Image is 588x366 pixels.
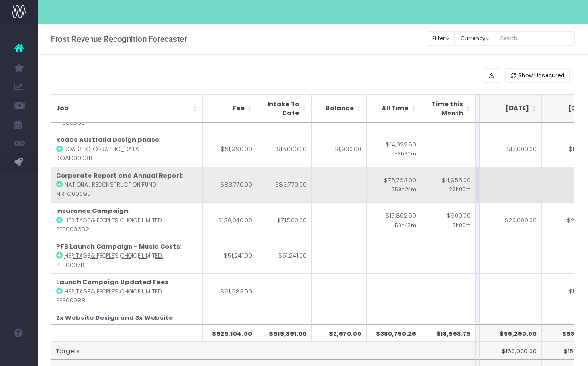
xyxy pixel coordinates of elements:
td: $4,955.00 [421,167,476,203]
td: $160,000.00 [480,342,542,359]
td: : PFB0006B2 [51,202,203,238]
th: $2,670.00 [312,324,367,342]
strong: Launch Campaign Updated Fees [56,277,169,286]
td: : ROAD0003B [51,131,203,167]
th: Job: activate to sort column ascending [51,94,203,123]
td: $51,241.00 [203,238,257,274]
input: Search... [495,31,575,46]
th: Oct 25: activate to sort column ascending [480,94,542,123]
td: $71,500.00 [257,202,312,238]
td: : NRFC0009B1 [51,167,203,203]
td: $64,060.00 [203,309,257,354]
button: Currency [455,31,495,46]
td: Targets [51,342,476,359]
span: Show Unsecured [518,72,564,80]
td: $1,930.00 [312,131,367,167]
td: $83,770.00 [257,167,312,203]
th: $96,260.00 [480,324,542,342]
td: : PFB0007B [51,238,203,274]
td: $19,060.00 [480,309,542,354]
td: $91,983.00 [203,273,257,309]
small: 53h45m [395,220,416,229]
th: Balance: activate to sort column ascending [312,94,367,123]
th: $925,104.00 [203,324,257,342]
abbr: Heritage & People’s Choice Limited [65,252,164,260]
small: 3h00m [452,220,471,229]
td: $21,000.00 [257,309,312,354]
strong: Corporate Report and Annual Report [56,171,182,180]
strong: PFB Launch Campaign - Music Costs [56,242,180,251]
th: Fee: activate to sort column ascending [203,94,257,123]
strong: Roads Australia Design phase [56,135,159,144]
th: All Time: activate to sort column ascending [367,94,421,123]
td: $15,802.50 [367,202,421,238]
td: $83,770.00 [203,167,257,203]
button: Show Unsecured [505,68,570,83]
td: : TOLL0006B [51,309,203,354]
abbr: Roads Australia [65,146,141,153]
td: $130,040.00 [203,202,257,238]
th: Time this Month: activate to sort column ascending [421,94,476,123]
td: $14,022.50 [367,131,421,167]
img: images/default_profile_image.png [12,347,26,361]
strong: 2x Website Design and 3x Website D...Build [56,313,173,332]
small: 359h24m [392,185,416,193]
td: $15,000.00 [480,131,542,167]
abbr: Heritage & People’s Choice Limited [65,288,164,295]
td: $51,990.00 [203,131,257,167]
abbr: Heritage & People’s Choice Limited [65,217,164,224]
td: $15,000.00 [257,131,312,167]
td: $20,000.00 [480,202,542,238]
button: Filter [427,31,455,46]
small: 22h00m [449,185,471,193]
td: $900.00 [421,202,476,238]
td: $76,763.00 [367,167,421,203]
td: : PFB0008B [51,273,203,309]
td: $15,222.50 [367,309,421,354]
h3: Frost Revenue Recognition Forecaster [51,34,187,44]
th: $519,391.00 [257,324,312,342]
strong: Insurance Campaign [56,206,128,215]
td: $51,241.00 [257,238,312,274]
th: Intake To Date: activate to sort column ascending [257,94,312,123]
th: $18,963.75 [421,324,476,342]
small: 53h30m [394,149,416,157]
th: $380,750.26 [367,324,421,342]
td: $1,407.50 [421,309,476,354]
abbr: National Reconstruction Fund [65,181,156,188]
